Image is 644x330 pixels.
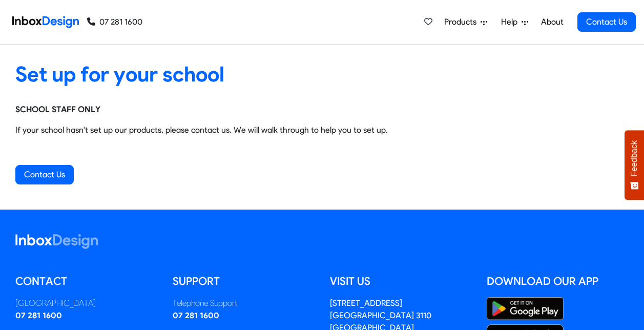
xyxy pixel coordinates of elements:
[330,274,472,289] h5: Visit us
[538,12,566,32] a: About
[15,105,100,114] strong: SCHOOL STAFF ONLY
[15,165,74,184] a: Contact Us
[577,12,636,32] a: Contact Us
[625,130,644,200] button: Feedback - Show survey
[501,16,522,28] span: Help
[15,234,98,249] img: logo_inboxdesign_white.svg
[630,140,639,176] span: Feedback
[173,274,315,289] h5: Support
[15,124,629,136] p: If your school hasn't set up our products, please contact us. We will walk through to help you to...
[440,12,491,32] a: Products
[173,311,219,320] a: 07 281 1600
[15,311,62,320] a: 07 281 1600
[173,297,315,310] div: Telephone Support
[15,61,629,87] heading: Set up for your school
[87,16,142,28] a: 07 281 1600
[15,297,157,310] div: [GEOGRAPHIC_DATA]
[497,12,532,32] a: Help
[487,274,629,289] h5: Download our App
[444,16,481,28] span: Products
[487,297,564,320] img: Google Play Store
[15,274,157,289] h5: Contact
